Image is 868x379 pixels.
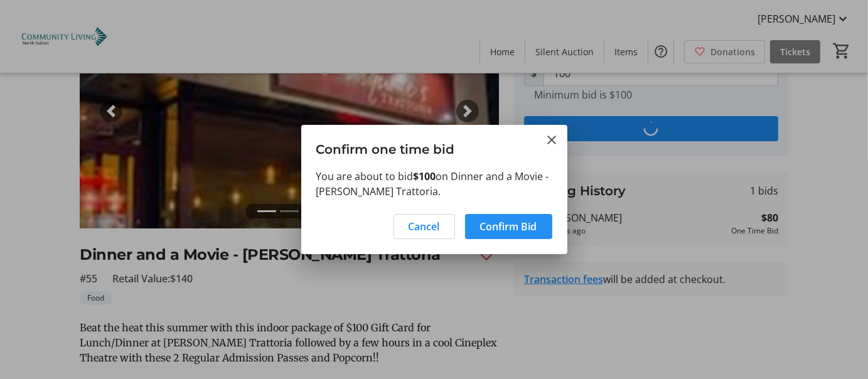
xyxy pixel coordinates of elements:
[409,219,440,234] span: Cancel
[414,169,436,183] strong: $100
[545,132,560,147] button: Close
[316,169,552,199] p: You are about to bid on Dinner and a Movie - [PERSON_NAME] Trattoria.
[480,219,537,234] span: Confirm Bid
[394,214,455,239] button: Cancel
[465,214,552,239] button: Confirm Bid
[301,125,567,168] h3: Confirm one time bid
